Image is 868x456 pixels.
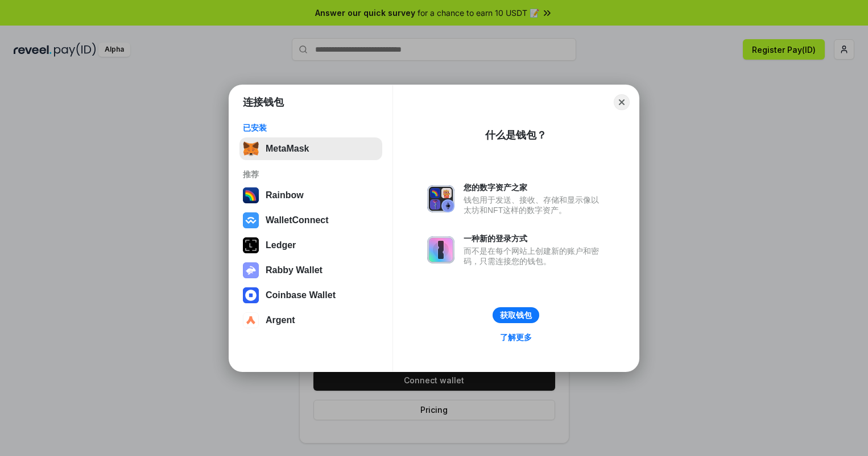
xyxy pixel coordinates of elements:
img: svg+xml,%3Csvg%20xmlns%3D%22http%3A%2F%2Fwww.w3.org%2F2000%2Fsvg%22%20fill%3D%22none%22%20viewBox... [243,262,259,278]
img: svg+xml,%3Csvg%20xmlns%3D%22http%3A%2F%2Fwww.w3.org%2F2000%2Fsvg%22%20fill%3D%22none%22%20viewBox... [427,185,454,212]
div: 了解更多 [500,332,532,342]
button: 获取钱包 [493,307,539,323]
div: 您的数字资产之家 [464,182,605,193]
a: 了解更多 [493,330,539,345]
div: 一种新的登录方式 [464,233,605,244]
div: 推荐 [243,169,379,179]
img: svg+xml,%3Csvg%20width%3D%2228%22%20height%3D%2228%22%20viewBox%3D%220%200%2028%2028%22%20fill%3D... [243,312,259,328]
img: svg+xml,%3Csvg%20width%3D%22120%22%20height%3D%22120%22%20viewBox%3D%220%200%20120%20120%22%20fil... [243,187,259,203]
div: 已安装 [243,123,379,133]
button: Rabby Wallet [239,259,382,282]
img: svg+xml,%3Csvg%20xmlns%3D%22http%3A%2F%2Fwww.w3.org%2F2000%2Fsvg%22%20fill%3D%22none%22%20viewBox... [427,236,454,263]
div: Argent [266,315,295,325]
img: svg+xml,%3Csvg%20width%3D%2228%22%20height%3D%2228%22%20viewBox%3D%220%200%2028%2028%22%20fill%3D... [243,212,259,228]
button: Rainbow [239,184,382,207]
button: Close [614,94,630,110]
button: Coinbase Wallet [239,284,382,307]
button: Argent [239,309,382,332]
button: WalletConnect [239,209,382,232]
div: Rabby Wallet [266,265,323,275]
div: 获取钱包 [500,310,532,320]
div: MetaMask [266,144,309,154]
div: Ledger [266,240,296,250]
div: WalletConnect [266,215,329,225]
h1: 连接钱包 [243,95,284,109]
div: Rainbow [266,190,304,200]
button: Ledger [239,234,382,257]
button: MetaMask [239,137,382,160]
img: svg+xml,%3Csvg%20width%3D%2228%22%20height%3D%2228%22%20viewBox%3D%220%200%2028%2028%22%20fill%3D... [243,287,259,303]
img: svg+xml,%3Csvg%20fill%3D%22none%22%20height%3D%2233%22%20viewBox%3D%220%200%2035%2033%22%20width%... [243,141,259,157]
div: Coinbase Wallet [266,290,336,300]
img: svg+xml,%3Csvg%20xmlns%3D%22http%3A%2F%2Fwww.w3.org%2F2000%2Fsvg%22%20width%3D%2228%22%20height%3... [243,237,259,253]
div: 钱包用于发送、接收、存储和显示像以太坊和NFT这样的数字资产。 [464,195,605,215]
div: 而不是在每个网站上创建新的账户和密码，只需连接您的钱包。 [464,246,605,266]
div: 什么是钱包？ [485,128,547,142]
